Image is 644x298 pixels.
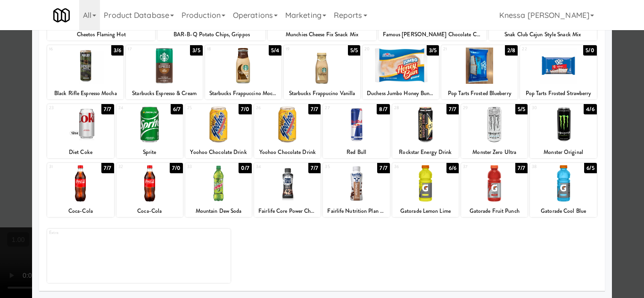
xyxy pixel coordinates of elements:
[285,88,359,99] div: Starbucks Frappucino Vanilla
[461,205,528,217] div: Gatorade Fruit Punch
[49,229,139,237] div: Extra
[205,45,281,99] div: 185/4Starbucks Frappuccino Mocha
[157,29,265,40] div: BAR-B-Q Potato Chips, Grippos
[489,29,597,40] div: Snak Club Cajun Style Snack Mix
[116,146,183,158] div: Sprite
[584,163,596,173] div: 6/5
[49,45,85,53] div: 16
[363,88,439,99] div: Duchess Jumbo Honey Bun, Glazed
[363,45,439,99] div: 203/5Duchess Jumbo Honey Bun, Glazed
[461,104,528,158] div: 295/5Monster Zero Ultra
[47,229,230,283] div: Extra
[441,45,518,99] div: 212/8Pop Tarts Frosted Blueberry
[446,104,459,114] div: 7/7
[462,205,526,217] div: Gatorade Fruit Punch
[530,163,596,217] div: 386/5Gatorade Cool Blue
[427,45,439,56] div: 3/5
[256,146,319,158] div: Yoohoo Chocolate Drink
[441,88,518,99] div: Pop Tarts Frosted Blueberry
[47,205,114,217] div: Coca-Cola
[185,205,252,217] div: Mountain Dew Soda
[394,163,426,171] div: 36
[324,146,388,158] div: Red Bull
[461,163,528,217] div: 377/7Gatorade Fruit Punch
[392,146,459,158] div: Rockstar Energy Drink
[530,205,596,217] div: Gatorade Cool Blue
[116,104,183,158] div: 246/7Sprite
[308,104,321,114] div: 7/7
[521,88,595,99] div: Pop Tarts Frosted Strawberry
[324,205,388,217] div: Fairlife Nutrition Plan Chocolate
[522,45,558,53] div: 22
[254,205,321,217] div: Fairlife Core Power Chocolate
[53,7,70,24] img: Micromart
[394,205,457,217] div: Gatorade Lemon Lime
[463,163,495,171] div: 37
[490,29,595,40] div: Snak Club Cajun Style Snack Mix
[254,146,321,158] div: Yoohoo Chocolate Drink
[323,146,389,158] div: Red Bull
[187,146,250,158] div: Yoohoo Chocolate Drink
[520,45,596,99] div: 225/0Pop Tarts Frosted Strawberry
[170,163,183,173] div: 7/0
[47,45,124,99] div: 163/6Black Rifle Espresso Mocha
[505,45,518,56] div: 2/8
[128,45,164,53] div: 17
[185,163,252,217] div: 330/7Mountain Dew Soda
[531,205,595,217] div: Gatorade Cool Blue
[269,45,281,56] div: 5/4
[515,104,528,114] div: 5/5
[583,45,596,56] div: 5/0
[47,104,114,158] div: 237/7Diet Coke
[446,163,459,173] div: 6/6
[47,88,124,99] div: Black Rifle Espresso Mocha
[207,45,243,53] div: 18
[308,163,321,173] div: 7/7
[380,29,485,40] div: Famous [PERSON_NAME] Chocolate Chip Cookies
[520,88,596,99] div: Pop Tarts Frosted Strawberry
[185,146,252,158] div: Yoohoo Chocolate Drink
[531,146,595,158] div: Monster Original
[530,104,596,158] div: 304/6Monster Original
[392,205,459,217] div: Gatorade Lemon Lime
[268,29,376,40] div: Munchies Cheese Fix Snack Mix
[364,88,438,99] div: Duchess Jumbo Honey Bun, Glazed
[171,104,183,114] div: 6/7
[118,205,182,217] div: Coca-Cola
[462,146,526,158] div: Monster Zero Ultra
[392,104,459,158] div: 287/7Rockstar Energy Drink
[392,163,459,217] div: 366/6Gatorade Lemon Lime
[118,146,182,158] div: Sprite
[101,163,114,173] div: 7/7
[463,104,495,112] div: 29
[394,104,426,112] div: 28
[377,163,389,173] div: 7/7
[443,88,516,99] div: Pop Tarts Frosted Blueberry
[256,163,288,171] div: 34
[323,163,389,217] div: 357/7Fairlife Nutrition Plan Chocolate
[256,205,319,217] div: Fairlife Core Power Chocolate
[47,163,114,217] div: 317/7Coca-Cola
[325,163,356,171] div: 35
[118,163,150,171] div: 32
[286,45,322,53] div: 19
[532,163,563,171] div: 38
[254,104,321,158] div: 267/7Yoohoo Chocolate Drink
[116,163,183,217] div: 327/0Coca-Cola
[127,88,201,99] div: Starbucks Espresso & Cream
[206,88,280,99] div: Starbucks Frappuccino Mocha
[394,146,457,158] div: Rockstar Energy Drink
[187,205,250,217] div: Mountain Dew Soda
[49,29,154,40] div: Cheetos Flaming Hot
[101,104,114,114] div: 7/7
[47,29,155,40] div: Cheetos Flaming Hot
[239,104,252,114] div: 7/0
[118,104,150,112] div: 24
[443,45,479,53] div: 21
[532,104,563,112] div: 30
[159,29,264,40] div: BAR-B-Q Potato Chips, Grippos
[254,163,321,217] div: 347/7Fairlife Core Power Chocolate
[49,163,81,171] div: 31
[49,88,122,99] div: Black Rifle Espresso Mocha
[284,45,360,99] div: 195/5Starbucks Frappucino Vanilla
